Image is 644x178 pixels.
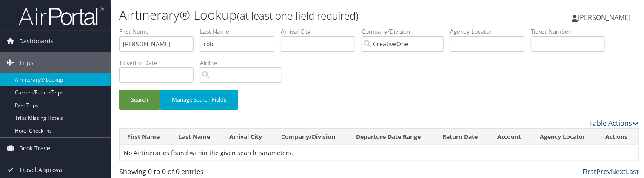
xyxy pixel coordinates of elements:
button: Search [119,89,160,109]
span: Trips [19,52,34,73]
th: Account: activate to sort column ascending [490,128,532,145]
img: airportal-logo.png [19,6,104,25]
a: Table Actions [589,118,639,127]
a: [PERSON_NAME] [572,4,639,30]
th: Agency Locator: activate to sort column ascending [532,128,598,145]
th: Last Name: activate to sort column ascending [171,128,222,145]
th: Company/Division [274,128,348,145]
label: Airline [200,58,288,67]
small: (at least one field required) [237,8,359,22]
span: Dashboards [19,30,54,51]
h1: Airtinerary® Lookup [119,6,466,23]
a: Prev [596,167,611,176]
label: Ticket Number [531,27,612,35]
span: Book Travel [19,137,52,158]
span: [PERSON_NAME] [578,12,630,22]
label: First Name [119,27,200,35]
a: Next [611,167,626,176]
th: Actions [598,128,638,145]
label: Last Name [200,27,281,35]
label: Agency Locator [450,27,531,35]
a: Last [626,167,639,176]
th: First Name: activate to sort column ascending [120,128,171,145]
th: Departure Date Range: activate to sort column ascending [348,128,435,145]
label: Company/Division [362,27,450,35]
label: Ticketing Date [119,58,200,67]
a: First [582,167,596,176]
th: Arrival City: activate to sort column ascending [222,128,274,145]
td: No Airtineraries found within the given search parameters. [120,145,638,160]
th: Return Date: activate to sort column ascending [435,128,490,145]
button: Manage Search Fields [160,89,238,109]
label: Arrival City [281,27,362,35]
